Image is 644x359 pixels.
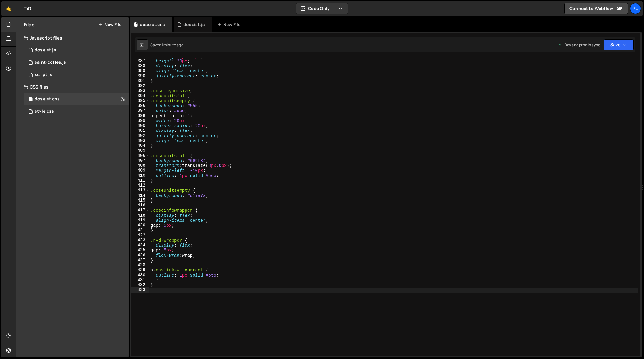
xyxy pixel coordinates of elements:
[24,5,31,12] div: TiD
[24,56,129,69] div: 4604/27020.js
[604,39,634,50] button: Save
[131,78,149,83] div: 391
[35,72,52,77] div: script.js
[131,168,149,173] div: 409
[16,32,129,44] div: Javascript files
[131,143,149,148] div: 404
[183,21,205,28] div: doseist.js
[131,223,149,228] div: 420
[564,3,628,14] a: Connect to Webflow
[131,158,149,163] div: 407
[131,278,149,282] div: 431
[35,60,66,65] div: saint-coffee.js
[131,108,149,113] div: 397
[131,178,149,183] div: 411
[140,21,165,28] div: doseist.css
[35,109,54,114] div: style.css
[131,263,149,267] div: 428
[131,193,149,198] div: 414
[131,198,149,203] div: 415
[131,188,149,193] div: 413
[131,183,149,188] div: 412
[24,69,129,81] div: 4604/24567.js
[131,98,149,103] div: 395
[131,59,149,63] div: 387
[131,83,149,88] div: 392
[131,118,149,123] div: 399
[131,248,149,252] div: 425
[150,42,183,47] div: Saved
[131,208,149,213] div: 417
[131,238,149,243] div: 423
[24,21,35,28] h2: Files
[131,63,149,68] div: 388
[131,243,149,248] div: 424
[131,267,149,272] div: 429
[131,138,149,143] div: 403
[131,228,149,232] div: 421
[131,203,149,208] div: 416
[131,287,149,292] div: 433
[35,47,56,53] div: doseist.js
[630,3,641,14] a: Fl
[131,113,149,118] div: 398
[131,153,149,158] div: 406
[131,282,149,287] div: 432
[131,133,149,138] div: 402
[24,93,129,105] div: 4604/42100.css
[161,42,183,47] div: 1 minute ago
[98,22,121,27] button: New File
[131,128,149,133] div: 401
[24,44,129,56] div: 4604/37981.js
[1,1,16,16] a: 🤙
[131,123,149,128] div: 400
[24,105,129,118] div: 4604/25434.css
[558,42,600,47] div: Dev and prod in sync
[131,148,149,153] div: 405
[131,213,149,218] div: 418
[217,21,243,28] div: New File
[131,273,149,278] div: 430
[296,3,348,14] button: Code Only
[131,173,149,178] div: 410
[35,96,60,102] div: doseist.css
[131,74,149,78] div: 390
[131,88,149,93] div: 393
[131,233,149,238] div: 422
[131,103,149,108] div: 396
[131,68,149,73] div: 389
[16,81,129,93] div: CSS files
[131,258,149,263] div: 427
[131,163,149,168] div: 408
[131,218,149,223] div: 419
[131,93,149,98] div: 394
[131,253,149,258] div: 426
